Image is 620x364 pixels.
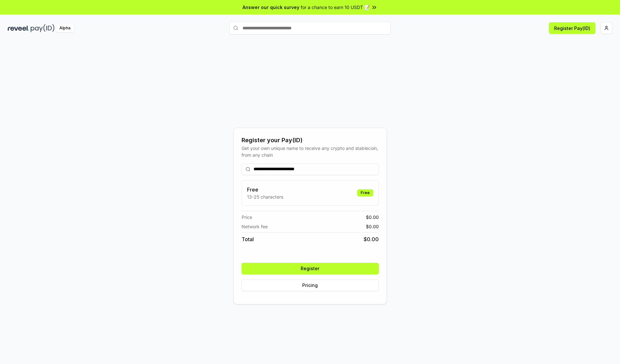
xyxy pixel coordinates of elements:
[247,193,283,200] p: 13-25 characters
[242,145,379,158] div: Get your own unique name to receive any crypto and stablecoin, from any chain
[242,136,379,145] div: Register your Pay(ID)
[31,24,55,32] img: pay_id
[247,186,283,193] h3: Free
[366,223,379,230] span: $ 0.00
[242,223,268,230] span: Network fee
[8,24,29,32] img: reveel_dark
[242,280,379,291] button: Pricing
[242,263,379,274] button: Register
[364,235,379,243] span: $ 0.00
[243,4,299,11] span: Answer our quick survey
[357,189,373,196] div: Free
[56,24,74,32] div: Alpha
[366,214,379,221] span: $ 0.00
[242,214,252,221] span: Price
[549,22,595,34] button: Register Pay(ID)
[301,4,370,11] span: for a chance to earn 10 USDT 📝
[242,235,254,243] span: Total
